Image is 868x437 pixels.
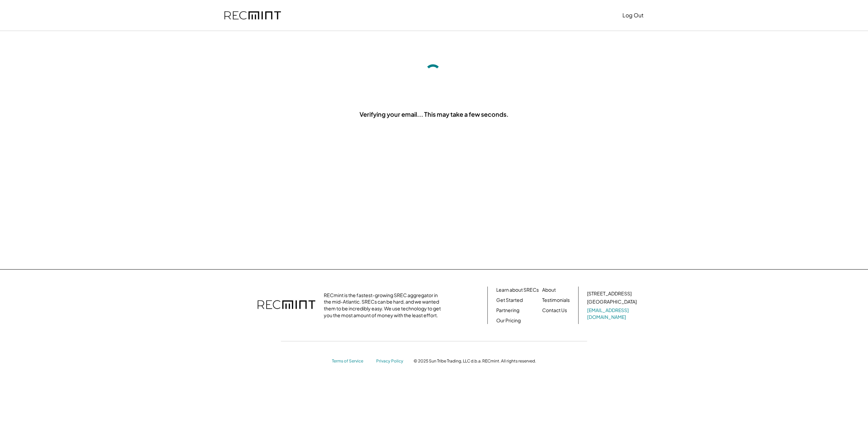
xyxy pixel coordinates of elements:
[587,307,638,320] a: [EMAIL_ADDRESS][DOMAIN_NAME]
[414,358,536,364] div: © 2025 Sun Tribe Trading, LLC d.b.a. RECmint. All rights reserved.
[542,297,570,304] a: Testimonials
[496,307,519,314] a: Partnering
[376,358,407,364] a: Privacy Policy
[622,9,644,22] button: Log Out
[332,358,369,364] a: Terms of Service
[542,287,556,293] a: About
[496,287,539,293] a: Learn about SRECs
[587,298,637,305] div: [GEOGRAPHIC_DATA]
[542,307,567,314] a: Contact Us
[224,11,281,20] img: recmint-logotype%403x.png
[324,292,445,319] div: RECmint is the fastest-growing SREC aggregator in the mid-Atlantic. SRECs can be hard, and we wan...
[496,297,523,304] a: Get Started
[360,110,508,118] div: Verifying your email... This may take a few seconds.
[257,293,315,317] img: recmint-logotype%403x.png
[587,290,632,297] div: [STREET_ADDRESS]
[496,317,521,324] a: Our Pricing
